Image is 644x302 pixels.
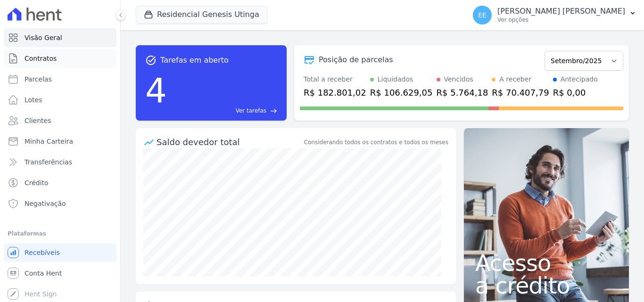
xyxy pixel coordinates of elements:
a: Conta Hent [4,264,116,283]
span: Visão Geral [25,33,62,42]
div: 4 [145,66,167,115]
span: Tarefas em aberto [160,55,229,66]
div: R$ 5.764,18 [437,86,488,99]
span: Minha Carteira [25,137,73,146]
a: Minha Carteira [4,132,116,151]
span: Negativação [25,199,66,208]
div: Total a receber [304,74,366,84]
div: Liquidados [378,74,413,84]
span: Transferências [25,157,72,167]
p: Ver opções [497,16,625,24]
span: Ver tarefas [236,106,266,115]
div: A receber [499,74,531,84]
button: Residencial Genesis Utinga [136,6,267,24]
span: EE [478,12,487,18]
span: east [270,107,277,114]
span: Conta Hent [25,269,62,278]
div: Plataformas [8,228,113,239]
a: Lotes [4,90,116,109]
span: Contratos [25,54,57,63]
span: Parcelas [25,74,52,84]
span: Clientes [25,116,51,125]
a: Ver tarefas east [171,106,277,115]
span: Recebíveis [25,248,60,257]
div: R$ 0,00 [553,86,598,99]
a: Parcelas [4,70,116,89]
button: EE [PERSON_NAME] [PERSON_NAME] Ver opções [465,2,644,28]
span: Crédito [25,178,49,188]
div: Vencidos [444,74,473,84]
a: Clientes [4,111,116,130]
a: Recebíveis [4,243,116,262]
a: Transferências [4,153,116,171]
div: R$ 70.407,79 [492,86,549,99]
a: Contratos [4,49,116,68]
div: R$ 182.801,02 [304,86,366,99]
a: Visão Geral [4,28,116,47]
div: Antecipado [561,74,598,84]
span: a crédito [475,274,618,297]
div: Posição de parcelas [319,54,393,65]
span: Lotes [25,95,42,105]
div: Saldo devedor total [157,136,302,148]
p: [PERSON_NAME] [PERSON_NAME] [497,7,625,16]
div: Considerando todos os contratos e todos os meses [304,138,448,147]
span: Acesso [475,252,618,274]
div: R$ 106.629,05 [370,86,433,99]
a: Negativação [4,194,116,213]
span: task_alt [145,55,157,66]
a: Crédito [4,173,116,192]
